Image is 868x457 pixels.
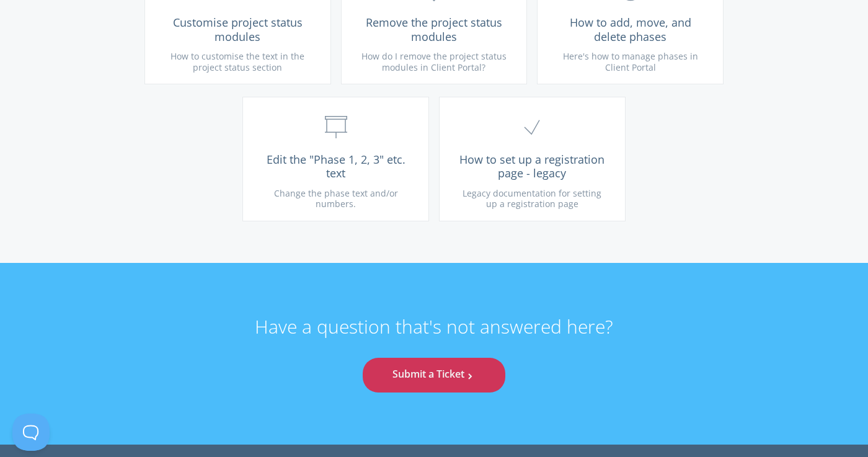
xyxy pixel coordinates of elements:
a: How to set up a registration page - legacy Legacy documentation for setting up a registration page [439,97,626,221]
span: Edit the "Phase 1, 2, 3" etc. text [262,153,410,180]
span: How do I remove the project status modules in Client Portal? [361,50,507,73]
span: Change the phase text and/or numbers. [274,187,398,210]
span: How to customise the text in the project status section [170,50,304,73]
p: Have a question that's not answered here? [255,315,613,358]
a: Edit the "Phase 1, 2, 3" etc. text Change the phase text and/or numbers. [242,97,429,221]
iframe: Toggle Customer Support [12,414,50,451]
a: Submit a Ticket [363,358,505,392]
span: Remove the project status modules [360,16,508,43]
span: Customise project status modules [164,16,312,43]
span: How to set up a registration page - legacy [458,153,606,180]
span: Here's how to manage phases in Client Portal [563,50,698,73]
span: How to add, move, and delete phases [556,16,704,43]
span: Legacy documentation for setting up a registration page [463,187,601,210]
